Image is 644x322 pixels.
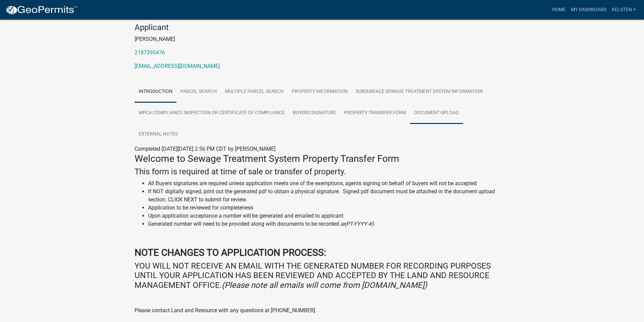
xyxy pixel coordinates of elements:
a: Buyers Signature [289,102,340,124]
p: [PERSON_NAME] [135,35,510,43]
a: Subsurface Sewage Treatment System Information [352,81,487,103]
a: Kelsten [609,3,639,16]
a: [EMAIL_ADDRESS][DOMAIN_NAME] [135,63,220,69]
h3: Welcome to Sewage Treatment System Property Transfer Form [135,153,510,165]
a: Parcel search [176,81,221,103]
a: MPCA Compliance Inspection or Certificate of Compliance [135,102,289,124]
p: Please contact Land and Resource with any questions at [PHONE_NUMBER]. [135,306,510,315]
i: (Please note all emails will come from [DOMAIN_NAME]) [222,280,427,290]
a: Property Information [288,81,352,103]
li: Generated number will need to be provided along with documents to be recorded. [148,220,510,228]
a: Introduction [135,81,176,103]
li: All Buyers signatures are required unless application meets one of the exemptions, agents signing... [148,179,510,188]
li: Application to be reviewed for completeness [148,204,510,212]
a: Document Upload [410,102,463,124]
i: ie(PT-YYYY-#) [340,221,374,227]
a: Home [549,3,568,16]
li: If NOT digitally signed, print out the generated pdf to obtain a physical signature. Signed pdf d... [148,188,510,204]
a: Property Transfer Form [340,102,410,124]
a: Multiple Parcel Search [221,81,288,103]
span: Completed [DATE][DATE] 2:56 PM CDT by [PERSON_NAME] [135,146,276,152]
li: Upon application acceptance a number will be generated and emailed to applicant [148,212,510,220]
h4: This form is required at time of sale or transfer of property. [135,167,510,177]
a: 2187395476 [135,49,165,56]
strong: NOTE CHANGES TO APPLICATION PROCESS: [135,247,326,258]
h4: Applicant [135,23,510,32]
a: My Dashboard [568,3,609,16]
h4: YOU WILL NOT RECEIVE AN EMAIL WITH THE GENERATED NUMBER FOR RECORDING PURPOSES UNTIL YOUR APPLICA... [135,261,510,290]
a: External Notes [135,124,182,145]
